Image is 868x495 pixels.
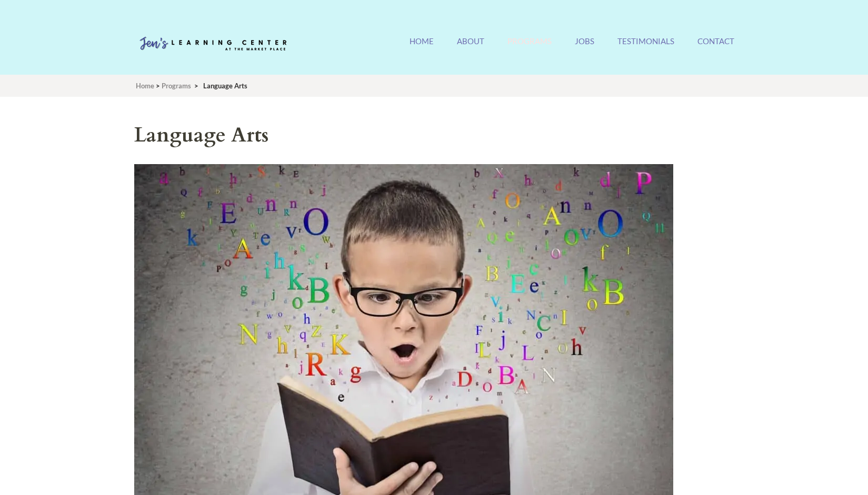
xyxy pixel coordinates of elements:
[156,82,160,90] span: >
[575,36,594,59] a: Jobs
[134,120,719,150] h1: Language Arts
[617,36,674,59] a: Testimonials
[194,82,198,90] span: >
[134,28,292,60] img: Jen's Learning Center Logo Transparent
[507,36,552,59] a: Programs
[162,82,191,90] a: Programs
[697,36,734,59] a: Contact
[457,36,484,59] a: About
[410,36,434,59] a: Home
[136,82,154,90] a: Home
